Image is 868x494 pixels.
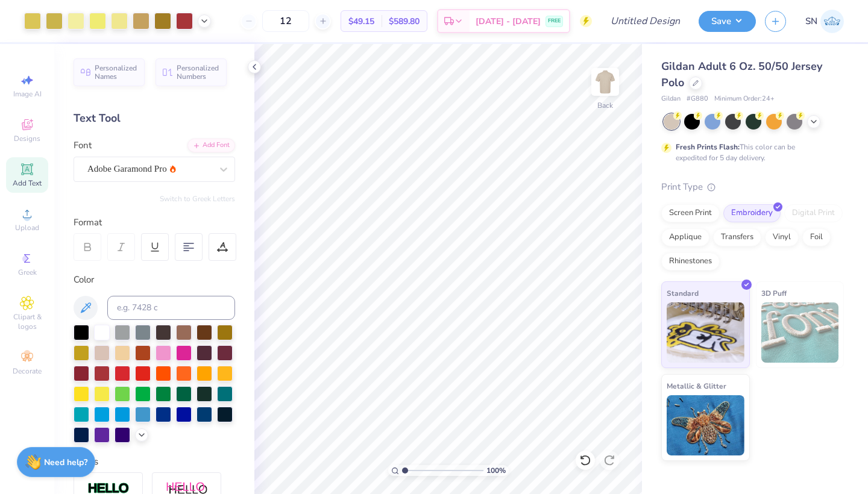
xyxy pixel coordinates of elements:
span: Standard [667,287,699,299]
span: Greek [18,267,37,277]
span: Add Text [13,178,42,188]
input: e.g. 7428 c [107,296,235,320]
div: Vinyl [765,228,799,246]
button: Switch to Greek Letters [160,194,235,204]
div: Embroidery [723,204,781,222]
label: Font [74,139,92,152]
input: Untitled Design [601,9,690,33]
span: Metallic & Glitter [667,380,726,392]
span: Decorate [13,366,42,376]
span: 3D Puff [761,287,787,299]
strong: Need help? [44,457,87,468]
span: Upload [15,223,39,233]
div: Applique [661,228,709,246]
div: Digital Print [784,204,843,222]
div: Add Font [187,139,235,152]
span: Personalized Numbers [177,64,219,81]
div: This color can be expedited for 5 day delivery. [676,142,824,163]
img: Standard [667,302,744,363]
input: – – [262,10,309,32]
span: Gildan Adult 6 Oz. 50/50 Jersey Polo [661,59,822,90]
span: 100 % [486,465,506,476]
button: Save [699,11,756,32]
img: 3D Puff [761,302,839,363]
span: $589.80 [389,15,420,28]
span: SN [805,14,817,28]
span: Gildan [661,94,681,104]
span: Minimum Order: 24 + [714,94,775,104]
span: Designs [14,134,40,143]
div: Text Tool [74,110,235,127]
div: Color [74,273,235,287]
span: Clipart & logos [6,312,48,331]
strong: Fresh Prints Flash: [676,142,740,152]
a: SN [805,10,844,33]
img: Metallic & Glitter [667,395,744,455]
span: Image AI [13,89,42,99]
div: Print Type [661,180,844,194]
div: Rhinestones [661,252,720,270]
img: Back [593,70,617,94]
div: Screen Print [661,204,720,222]
span: FREE [548,17,561,25]
span: [DATE] - [DATE] [476,15,541,28]
span: Personalized Names [95,64,137,81]
span: # G880 [687,94,708,104]
img: Sophia Newell [820,10,844,33]
div: Transfers [713,228,761,246]
span: $49.15 [348,15,374,28]
div: Styles [74,455,235,469]
div: Format [74,216,236,230]
div: Back [597,100,613,111]
div: Foil [802,228,831,246]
